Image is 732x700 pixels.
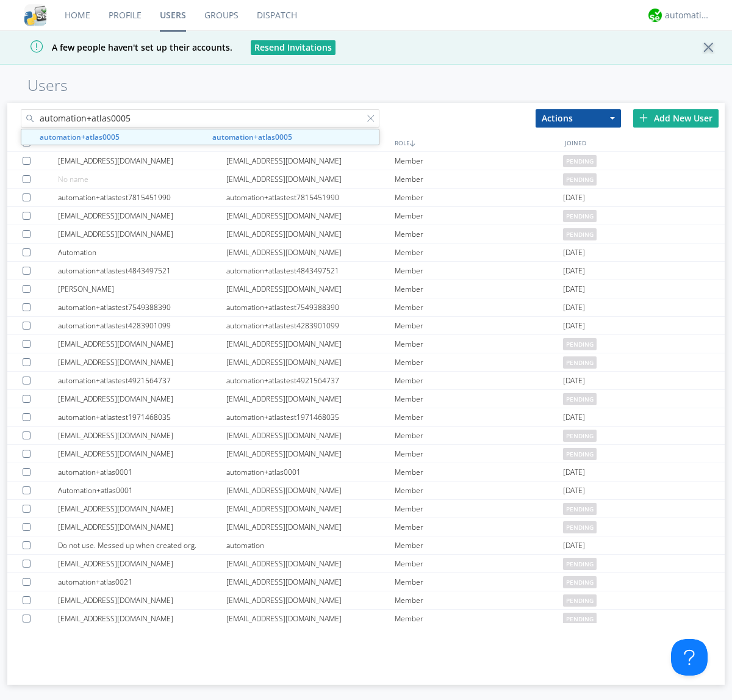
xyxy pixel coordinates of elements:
strong: automation+atlas0005 [212,132,292,142]
div: [EMAIL_ADDRESS][DOMAIN_NAME] [226,335,395,353]
a: [EMAIL_ADDRESS][DOMAIN_NAME][EMAIL_ADDRESS][DOMAIN_NAME]Memberpending [7,500,725,518]
div: Member [395,225,563,243]
a: automation+atlas0001automation+atlas0001Member[DATE] [7,463,725,482]
div: automation+atlastest4921564737 [226,372,395,389]
div: Member [395,390,563,408]
div: Member [395,262,563,280]
div: automation+atlastest1971468035 [58,408,226,426]
div: [EMAIL_ADDRESS][DOMAIN_NAME] [226,573,395,591]
div: [EMAIL_ADDRESS][DOMAIN_NAME] [226,427,395,444]
a: No name[EMAIL_ADDRESS][DOMAIN_NAME]Memberpending [7,170,725,189]
span: A few people haven't set up their accounts. [9,41,232,53]
div: automation [226,536,395,554]
div: [EMAIL_ADDRESS][DOMAIN_NAME] [58,207,226,225]
div: Member [395,555,563,572]
div: Member [395,244,563,261]
div: [EMAIL_ADDRESS][DOMAIN_NAME] [226,152,395,170]
span: [DATE] [563,372,585,390]
div: [EMAIL_ADDRESS][DOMAIN_NAME] [226,244,395,261]
span: pending [563,393,597,405]
div: Member [395,518,563,536]
div: [EMAIL_ADDRESS][DOMAIN_NAME] [226,518,395,536]
div: [EMAIL_ADDRESS][DOMAIN_NAME] [226,207,395,225]
div: Member [395,482,563,499]
div: [EMAIL_ADDRESS][DOMAIN_NAME] [226,555,395,572]
div: [EMAIL_ADDRESS][DOMAIN_NAME] [226,170,395,188]
span: pending [563,430,597,442]
div: Member [395,353,563,371]
span: pending [563,503,597,515]
span: [DATE] [563,536,585,555]
div: Member [395,335,563,353]
div: Member [395,189,563,206]
div: [EMAIL_ADDRESS][DOMAIN_NAME] [226,610,395,627]
a: automation+atlastest7549388390automation+atlastest7549388390Member[DATE] [7,298,725,317]
div: automation+atlastest4283901099 [58,317,226,334]
div: automation+atlastest4843497521 [226,262,395,280]
div: [EMAIL_ADDRESS][DOMAIN_NAME] [58,500,226,518]
div: Member [395,445,563,463]
a: automation+atlastest1971468035automation+atlastest1971468035Member[DATE] [7,408,725,427]
div: [EMAIL_ADDRESS][DOMAIN_NAME] [58,445,226,463]
iframe: Toggle Customer Support [671,639,708,676]
div: [EMAIL_ADDRESS][DOMAIN_NAME] [58,390,226,408]
span: [DATE] [563,298,585,317]
span: [DATE] [563,408,585,427]
div: [EMAIL_ADDRESS][DOMAIN_NAME] [58,335,226,353]
div: [EMAIL_ADDRESS][DOMAIN_NAME] [58,610,226,627]
span: pending [563,173,597,186]
span: pending [563,576,597,588]
div: automation+atlastest4843497521 [58,262,226,280]
div: [EMAIL_ADDRESS][DOMAIN_NAME] [226,390,395,408]
div: [EMAIL_ADDRESS][DOMAIN_NAME] [58,555,226,572]
strong: automation+atlas0005 [40,132,120,142]
div: automation+atlas [665,9,711,21]
div: [EMAIL_ADDRESS][DOMAIN_NAME] [226,280,395,298]
a: automation+atlas0021[EMAIL_ADDRESS][DOMAIN_NAME]Memberpending [7,573,725,591]
a: automation+atlastest4283901099automation+atlastest4283901099Member[DATE] [7,317,725,335]
span: pending [563,521,597,533]
button: Resend Invitations [251,40,335,55]
div: JOINED [562,134,732,151]
div: automation+atlastest1971468035 [226,408,395,426]
span: pending [563,210,597,222]
div: [EMAIL_ADDRESS][DOMAIN_NAME] [226,500,395,518]
a: Automation+atlas0001[EMAIL_ADDRESS][DOMAIN_NAME]Member[DATE] [7,482,725,500]
span: pending [563,356,597,369]
div: Member [395,573,563,591]
div: automation+atlastest7549388390 [58,298,226,316]
a: [PERSON_NAME][EMAIL_ADDRESS][DOMAIN_NAME]Member[DATE] [7,280,725,298]
a: Automation[EMAIL_ADDRESS][DOMAIN_NAME]Member[DATE] [7,244,725,262]
div: [EMAIL_ADDRESS][DOMAIN_NAME] [58,591,226,609]
div: [EMAIL_ADDRESS][DOMAIN_NAME] [58,353,226,371]
div: Member [395,170,563,188]
a: automation+atlastest4921564737automation+atlastest4921564737Member[DATE] [7,372,725,390]
div: Member [395,298,563,316]
a: [EMAIL_ADDRESS][DOMAIN_NAME][EMAIL_ADDRESS][DOMAIN_NAME]Memberpending [7,225,725,244]
a: Do not use. Messed up when created org.automationMember[DATE] [7,536,725,555]
span: [DATE] [563,189,585,207]
div: [EMAIL_ADDRESS][DOMAIN_NAME] [226,445,395,463]
div: Member [395,463,563,481]
div: [EMAIL_ADDRESS][DOMAIN_NAME] [226,591,395,609]
span: [DATE] [563,280,585,298]
a: [EMAIL_ADDRESS][DOMAIN_NAME][EMAIL_ADDRESS][DOMAIN_NAME]Memberpending [7,427,725,445]
div: [EMAIL_ADDRESS][DOMAIN_NAME] [226,353,395,371]
span: [DATE] [563,244,585,262]
div: [EMAIL_ADDRESS][DOMAIN_NAME] [226,482,395,499]
a: [EMAIL_ADDRESS][DOMAIN_NAME][EMAIL_ADDRESS][DOMAIN_NAME]Memberpending [7,390,725,408]
a: [EMAIL_ADDRESS][DOMAIN_NAME][EMAIL_ADDRESS][DOMAIN_NAME]Memberpending [7,610,725,628]
a: automation+atlastest7815451990automation+atlastest7815451990Member[DATE] [7,189,725,207]
span: pending [563,448,597,460]
span: pending [563,228,597,240]
div: Member [395,610,563,627]
span: [DATE] [563,482,585,500]
div: [PERSON_NAME] [58,280,226,298]
a: automation+atlastest4843497521automation+atlastest4843497521Member[DATE] [7,262,725,280]
div: [EMAIL_ADDRESS][DOMAIN_NAME] [226,225,395,243]
img: cddb5a64eb264b2086981ab96f4c1ba7 [24,4,46,26]
div: Automation [58,244,226,261]
div: Member [395,591,563,609]
span: [DATE] [563,317,585,335]
div: automation+atlastest7815451990 [58,189,226,206]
